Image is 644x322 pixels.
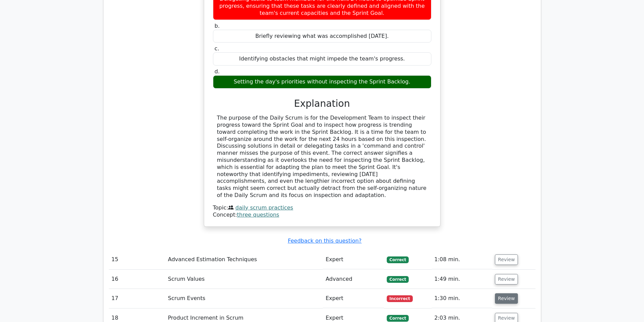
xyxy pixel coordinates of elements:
[495,293,518,304] button: Review
[109,250,165,269] td: 15
[109,289,165,308] td: 17
[213,75,431,89] div: Setting the day's priorities without inspecting the Sprint Backlog.
[165,270,323,289] td: Scrum Values
[213,30,431,43] div: Briefly reviewing what was accomplished [DATE].
[109,270,165,289] td: 16
[323,250,384,269] td: Expert
[237,212,279,218] a: three questions
[432,289,492,308] td: 1:30 min.
[387,276,409,283] span: Correct
[432,250,492,269] td: 1:08 min.
[387,295,413,302] span: Incorrect
[213,204,431,212] div: Topic:
[215,68,220,75] span: d.
[495,254,518,265] button: Review
[165,250,323,269] td: Advanced Estimation Techniques
[217,98,427,109] h3: Explanation
[165,289,323,308] td: Scrum Events
[217,115,427,199] div: The purpose of the Daily Scrum is for the Development Team to inspect their progress toward the S...
[387,256,409,263] span: Correct
[215,23,220,29] span: b.
[215,45,219,52] span: c.
[213,212,431,219] div: Concept:
[323,270,384,289] td: Advanced
[432,270,492,289] td: 1:49 min.
[323,289,384,308] td: Expert
[213,52,431,66] div: Identifying obstacles that might impede the team's progress.
[235,204,293,211] a: daily scrum practices
[495,274,518,284] button: Review
[288,238,361,244] a: Feedback on this question?
[387,315,409,322] span: Correct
